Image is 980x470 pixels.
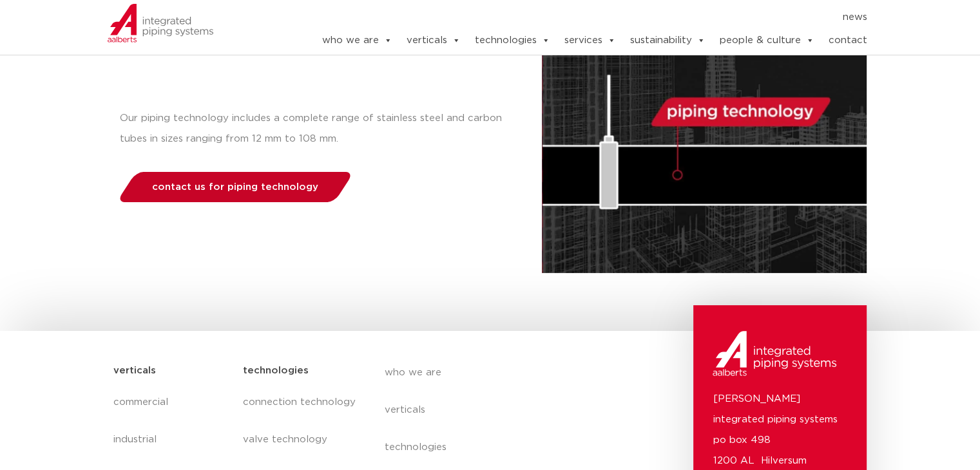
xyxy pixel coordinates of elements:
[322,28,392,53] a: who we are
[385,354,620,391] a: who we are
[113,384,230,421] a: commercial
[113,361,156,381] h5: verticals
[385,391,620,429] a: verticals
[113,421,230,458] a: industrial
[406,28,460,53] a: verticals
[474,28,550,53] a: technologies
[152,182,318,192] span: contact us for piping technology
[564,28,615,53] a: services
[719,28,814,53] a: people & culture
[629,28,705,53] a: sustainability
[385,429,620,466] a: technologies
[242,384,358,421] a: connection technology
[242,421,358,458] a: valve technology
[242,361,308,381] h5: technologies
[120,108,516,149] p: Our piping technology includes a complete range of stainless steel and carbon tubes in sizes rang...
[282,7,867,28] nav: Menu
[828,28,867,53] a: contact
[842,7,867,28] a: news
[116,172,354,202] a: contact us for piping technology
